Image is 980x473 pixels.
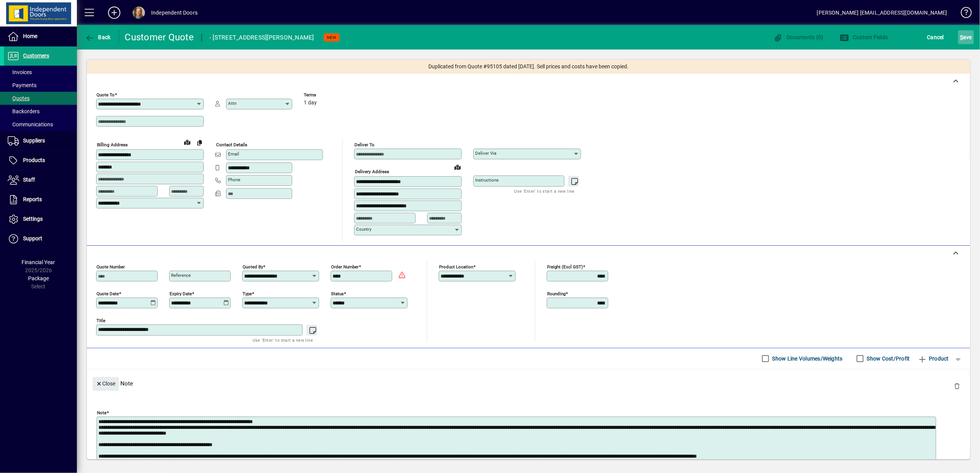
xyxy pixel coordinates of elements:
span: Custom Fields [840,34,888,40]
span: Duplicated from Quote #95105 dated [DATE]. Sell prices and costs have been copied. [428,63,629,71]
a: Reports [4,190,77,209]
mat-label: Type [243,291,252,296]
div: [PERSON_NAME] [EMAIL_ADDRESS][DOMAIN_NAME] [817,7,947,19]
span: Staff [23,177,35,183]
button: Copy to Delivery address [193,136,206,149]
mat-label: Instructions [475,177,499,183]
div: Independent Doors [151,7,198,19]
button: Close [93,377,119,391]
div: - [STREET_ADDRESS][PERSON_NAME] [210,31,314,44]
span: S [960,34,963,40]
span: Close [96,377,116,390]
mat-label: Quote To [97,92,115,98]
mat-label: Phone [228,177,240,182]
mat-label: Reference [171,273,191,278]
span: Payments [8,82,37,88]
span: Settings [23,216,43,222]
a: Support [4,229,77,248]
button: Back [83,30,113,44]
button: Cancel [925,30,946,44]
button: Product [914,352,953,365]
a: Invoices [4,66,77,79]
mat-label: Expiry date [170,291,192,296]
span: ave [960,31,972,43]
button: Delete [948,377,966,395]
mat-label: Quoted by [243,264,263,269]
mat-label: Product location [439,264,473,269]
a: Backorders [4,105,77,118]
mat-label: Country [356,227,371,232]
a: Payments [4,79,77,92]
mat-label: Rounding [547,291,566,296]
button: Custom Fields [838,30,890,44]
div: Customer Quote [125,31,194,43]
span: Package [28,275,49,281]
span: Reports [23,196,42,202]
button: Add [102,6,126,20]
a: View on map [451,161,464,173]
span: Financial Year [22,259,55,265]
span: Backorders [8,108,40,114]
mat-hint: Use 'Enter' to start a new line [514,187,575,195]
a: Quotes [4,92,77,105]
mat-label: Note [97,410,106,415]
mat-label: Email [228,151,239,157]
a: Settings [4,210,77,229]
span: Support [23,235,42,241]
span: Back [85,34,111,40]
span: Invoices [8,69,32,75]
mat-label: Order number [331,264,359,269]
mat-label: Deliver To [354,142,374,147]
app-page-header-button: Back [77,30,119,44]
mat-label: Deliver via [475,150,496,156]
span: Product [918,352,949,365]
a: Communications [4,118,77,131]
mat-label: Freight (excl GST) [547,264,583,269]
mat-label: Attn [228,101,236,106]
span: Documents (0) [774,34,824,40]
span: Home [23,33,37,39]
span: Suppliers [23,137,45,144]
mat-label: Quote number [97,264,125,269]
label: Show Line Volumes/Weights [771,355,843,362]
div: Note [87,369,970,397]
span: Terms [304,93,350,98]
button: Save [958,30,974,44]
mat-label: Status [331,291,344,296]
a: Suppliers [4,131,77,150]
label: Show Cost/Profit [865,355,910,362]
span: NEW [327,35,336,40]
a: Knowledge Base [955,2,970,26]
app-page-header-button: Close [91,380,121,387]
a: Staff [4,170,77,190]
mat-label: Quote date [97,291,119,296]
span: Cancel [927,31,944,43]
button: Profile [126,6,151,20]
span: Quotes [8,95,30,101]
span: Customers [23,53,49,59]
span: Communications [8,121,53,127]
button: Documents (0) [772,30,825,44]
mat-hint: Use 'Enter' to start a new line [253,336,313,344]
mat-label: Title [97,318,105,323]
app-page-header-button: Delete [948,382,966,389]
a: Products [4,151,77,170]
a: Home [4,27,77,46]
span: 1 day [304,100,317,106]
span: Products [23,157,45,163]
a: View on map [181,136,193,148]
